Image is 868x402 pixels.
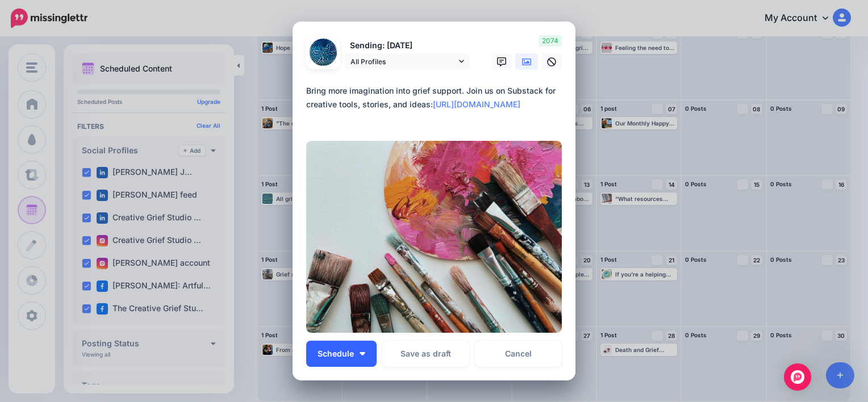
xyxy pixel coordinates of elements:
[539,35,562,47] span: 2074
[345,53,470,70] a: All Profiles
[310,39,337,66] img: 74953525_2490944374562441_6261084164536139776_n-bsa152214.jpg
[306,84,567,111] div: Bring more imagination into grief support. Join us on Substack for creative tools, stories, and i...
[318,350,354,358] span: Schedule
[360,352,365,355] img: arrow-down-white.png
[345,39,470,52] p: Sending: [DATE]
[306,141,562,333] img: XX27UD1QG4T2H5E2PU78T27DUEJ78TE8.jpg
[306,341,377,367] button: Schedule
[475,341,562,367] a: Cancel
[350,56,456,68] span: All Profiles
[784,363,811,391] div: Open Intercom Messenger
[382,341,469,367] button: Save as draft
